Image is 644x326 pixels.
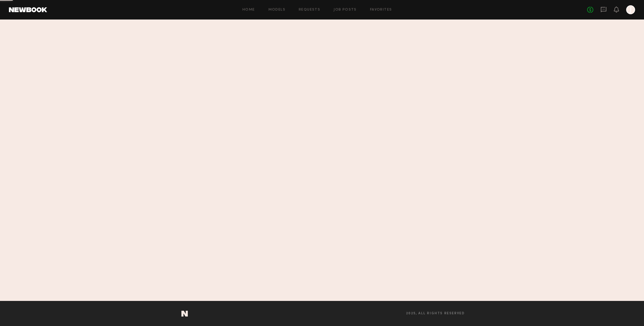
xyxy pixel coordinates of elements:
a: Requests [299,8,320,12]
a: Favorites [370,8,392,12]
a: Home [242,8,255,12]
a: Models [268,8,285,12]
span: 2025, all rights reserved [406,312,465,315]
a: Job Posts [334,8,357,12]
a: J [626,5,635,14]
